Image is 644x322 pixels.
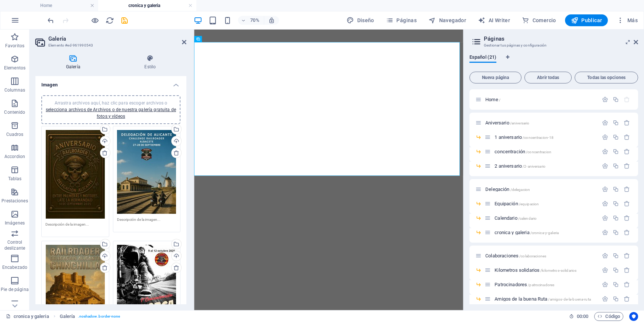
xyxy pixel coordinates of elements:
[613,148,619,155] div: Duplicar
[518,216,537,220] span: /calendario
[495,163,545,169] span: 2 aniversario
[613,253,619,259] div: Duplicar
[522,17,556,24] span: Comercio
[495,149,551,154] span: Haz clic para abrir la página
[469,53,496,63] span: Español (21)
[117,130,177,214] div: 1c90a20ee6394c9d8f5092ca68e74b2c-g7HWcN-lltVVBgKwjrRBFA.jpg
[485,120,529,126] span: Haz clic para abrir la página
[78,312,120,321] span: . noshadow .border-none
[1,198,28,204] p: Prestaciones
[523,136,554,140] span: /concentracion-18
[5,220,25,226] p: Imágenes
[613,96,619,103] div: Duplicar
[492,230,598,235] div: cronica y galeria/cronica-y-galeria
[344,14,377,26] button: Diseño
[602,120,608,126] div: Configuración
[426,14,469,26] button: Navegador
[624,215,630,221] div: Eliminar
[575,72,638,83] button: Todas las opciones
[495,282,554,287] span: Haz clic para abrir la página
[483,187,598,192] div: Delegación/delegacion
[629,312,638,321] button: Usercentrics
[624,229,630,236] div: Eliminar
[6,312,49,321] a: Haz clic para cancelar la selección y doble clic para abrir páginas
[485,253,546,258] span: Colaboraciones
[495,215,537,221] span: Haz clic para abrir la página
[613,229,619,236] div: Duplicar
[602,163,608,169] div: Configuración
[48,35,186,42] h2: Galería
[602,281,608,288] div: Configuración
[602,96,608,103] div: Configuración
[492,149,598,154] div: concentración/concentracion
[528,75,568,80] span: Abrir todas
[613,201,619,207] div: Duplicar
[492,297,598,301] div: Amigos de la buena Ruta/amigos-de-la-buena-ruta
[485,97,500,102] span: Haz clic para abrir la página
[624,201,630,207] div: Eliminar
[617,17,638,24] span: Más
[613,186,619,192] div: Duplicar
[602,134,608,140] div: Configuración
[5,43,24,49] p: Favoritos
[483,97,598,102] div: Home/
[624,253,630,259] div: Eliminar
[48,42,172,49] h3: Elemento #ed-961990543
[613,163,619,169] div: Duplicar
[569,312,589,321] h6: Tiempo de la sesión
[530,231,559,235] span: /cronica-y-galeria
[344,14,377,26] div: Diseño (Ctrl+Alt+Y)
[105,16,114,25] button: reload
[114,55,186,70] h4: Estilo
[106,16,114,25] i: Volver a cargar página
[478,17,510,24] span: AI Writer
[499,98,500,102] span: /
[469,55,638,69] div: Pestañas de idiomas
[492,282,598,287] div: Patrocinadores/patrocinadores
[35,76,186,89] h4: Imagen
[492,268,598,273] div: Kilometros solidarios/kilometros-solidarios
[624,148,630,155] div: Eliminar
[602,229,608,236] div: Configuración
[495,134,554,140] span: Haz clic para abrir la página
[47,16,55,25] i: Deshacer: Cambiar imágenes de la galería (Ctrl+Z)
[624,96,630,103] div: La página principal no puede eliminarse
[571,17,602,24] span: Publicar
[613,215,619,221] div: Duplicar
[524,72,572,83] button: Abrir todas
[46,16,55,25] button: undo
[428,17,466,24] span: Navegador
[483,253,598,258] div: Colaboraciones/colaboraciones
[624,267,630,273] div: Eliminar
[2,264,27,270] p: Encabezado
[4,87,25,93] p: Columnas
[495,267,576,273] span: Haz clic para abrir la página
[492,135,598,140] div: 1 aniversario/concentracion-18
[45,130,105,219] div: ImagendeWhatsApp2025-09-21alas15.25.55_66ad5dd0-CTIyPKl0NEdDkm8uUZmDHA.jpg
[582,314,583,319] span: :
[98,1,196,10] h4: cronica y galeria
[510,188,530,192] span: /delegacion
[268,17,275,24] i: Al redimensionar, ajustar el nivel de zoom automáticamente para ajustarse al dispositivo elegido.
[475,14,513,26] button: AI Writer
[386,17,417,24] span: Páginas
[492,201,598,206] div: Equipación/equipacion
[613,267,619,273] div: Duplicar
[624,134,630,140] div: Eliminar
[492,164,598,168] div: 2 aniversario/2-aniversario
[602,201,608,207] div: Configuración
[495,296,591,302] span: Haz clic para abrir la página
[46,107,176,119] a: selecciona archivos de Archivos o de nuestra galería gratuita de fotos y vídeos
[597,312,620,321] span: Código
[624,281,630,288] div: Eliminar
[4,154,25,160] p: Accordion
[613,296,619,302] div: Duplicar
[8,176,22,182] p: Tablas
[46,100,176,119] span: Arrastra archivos aquí, haz clic para escoger archivos o
[613,281,619,288] div: Duplicar
[577,312,588,321] span: 00 00
[469,72,521,83] button: Nueva página
[1,287,28,292] p: Pie de página
[485,186,530,192] span: Delegación
[4,109,25,115] p: Contenido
